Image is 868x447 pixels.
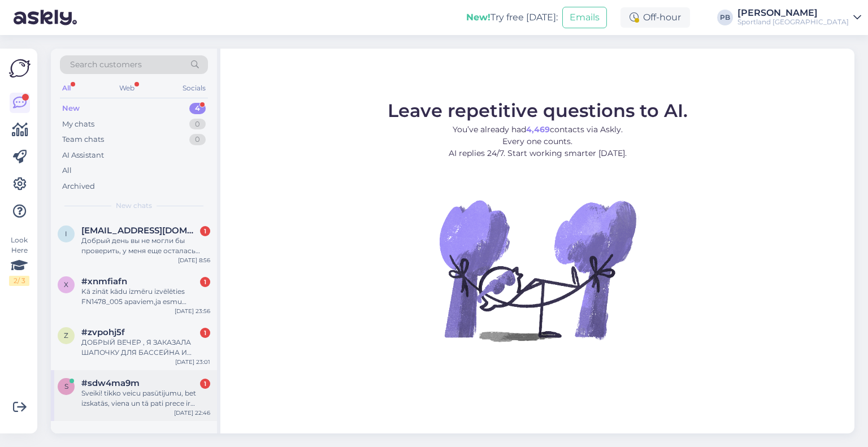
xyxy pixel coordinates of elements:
div: [PERSON_NAME] [737,8,849,18]
div: Team chats [62,134,104,145]
div: 4 [189,103,206,114]
div: Sportland [GEOGRAPHIC_DATA] [737,18,849,27]
div: 1 [200,226,210,236]
div: 0 [189,119,206,130]
div: Web [117,81,137,96]
b: 4,469 [526,124,550,134]
div: All [62,165,72,176]
div: [DATE] 23:56 [175,307,210,315]
span: irastrode@gmail.com [81,225,199,236]
div: 1 [200,328,210,338]
div: PB [717,10,733,25]
div: [DATE] 23:01 [175,358,210,366]
span: Leave repetitive questions to AI. [388,99,688,121]
div: New [62,103,80,114]
div: AI Assistant [62,150,104,161]
div: ДОБРЫЙ ВЕЧЕР , Я ЗАКАЗАЛА ШАПОЧКУ ДЛЯ БАССЕЙНА И КУПАЛЬНИК , НО ПРИШЛА ПОСЫЛОЧКК СЕГОДНЯ ТОЛЬКО С... [81,337,210,358]
div: Socials [180,81,208,96]
a: [PERSON_NAME]Sportland [GEOGRAPHIC_DATA] [737,8,861,27]
div: Добрый день вы не могли бы проверить, у меня еще осталась одна посылка а какой номер чтобы ее найти? [81,236,210,256]
div: Look Here [9,235,29,286]
p: You’ve already had contacts via Askly. Every one counts. AI replies 24/7. Start working smarter [... [388,124,688,159]
span: s [64,382,68,390]
div: Kā zināt kādu izmēru izvēlēties FN1478_005 apaviem,ja esmu nopirkusi 21.izmēru un apaviem ir raks... [81,287,210,307]
div: Archived [62,181,95,192]
img: No Chat active [436,168,639,372]
span: #xnmfiafn [81,276,127,287]
span: Search customers [70,59,142,71]
div: 1 [200,277,210,287]
img: Askly Logo [9,58,31,79]
div: Sveiki! tikko veicu pasūtijumu, bet izskatās, viena un tā pati prece ir pasaūtīta divas reizes! V... [81,388,210,409]
div: [DATE] 8:56 [178,256,210,264]
span: #zvpohj5f [81,327,125,337]
div: 0 [189,134,206,145]
button: Emails [562,7,607,28]
span: New chats [116,201,152,211]
span: i [65,229,67,238]
div: Try free [DATE]: [466,11,558,24]
div: Off-hour [620,7,690,28]
div: 2 / 3 [9,276,29,286]
div: 1 [200,379,210,389]
span: #sdw4ma9m [81,378,140,388]
div: My chats [62,119,94,130]
span: z [64,331,68,340]
b: New! [466,12,491,23]
span: x [64,280,68,289]
div: All [60,81,73,96]
div: [DATE] 22:46 [174,409,210,417]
